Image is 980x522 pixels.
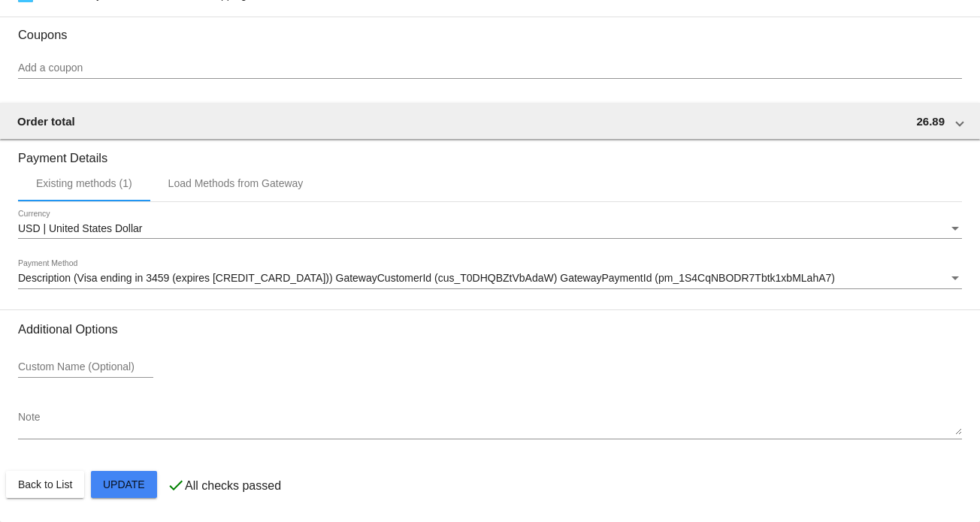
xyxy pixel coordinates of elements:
[36,177,132,189] div: Existing methods (1)
[18,361,153,373] input: Custom Name (Optional)
[18,478,72,490] span: Back to List
[18,17,962,42] h3: Coupons
[91,471,157,498] button: Update
[17,115,75,128] span: Order total
[18,272,835,284] span: Description (Visa ending in 3459 (expires [CREDIT_CARD_DATA])) GatewayCustomerId (cus_T0DHQBZtVbA...
[18,140,962,165] h3: Payment Details
[103,478,145,490] span: Update
[18,62,962,74] input: Add a coupon
[18,223,962,235] mat-select: Currency
[167,476,185,494] mat-icon: check
[18,322,962,336] h3: Additional Options
[18,222,142,234] span: USD | United States Dollar
[18,273,962,285] mat-select: Payment Method
[168,177,304,189] div: Load Methods from Gateway
[916,115,945,128] span: 26.89
[6,471,84,498] button: Back to List
[185,479,281,493] p: All checks passed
